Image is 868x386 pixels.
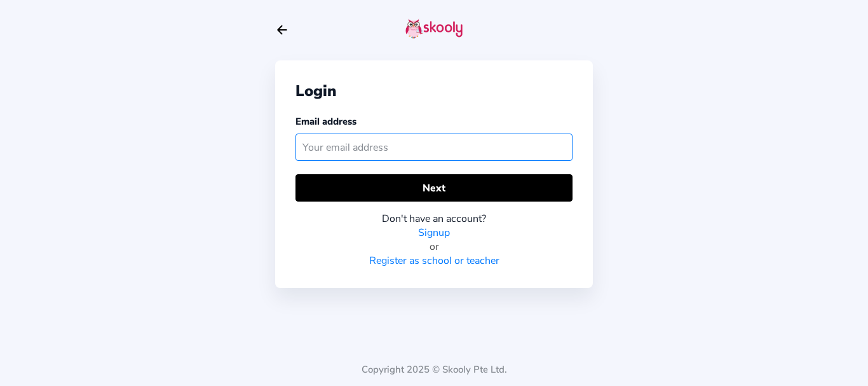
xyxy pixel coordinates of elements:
[295,81,573,101] div: Login
[275,23,289,37] button: arrow back outline
[295,115,356,128] label: Email address
[369,254,499,268] a: Register as school or teacher
[405,18,463,39] img: skooly-logo.png
[295,134,573,161] input: Your email address
[295,212,573,226] div: Don't have an account?
[418,226,450,240] a: Signup
[295,240,573,254] div: or
[295,174,573,202] button: Next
